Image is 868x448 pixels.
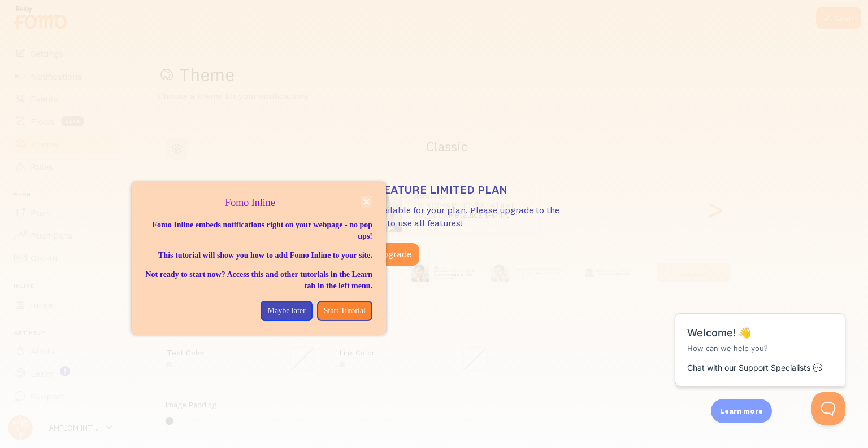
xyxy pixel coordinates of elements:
div: Learn more [711,399,772,423]
iframe: Help Scout Beacon - Messages and Notifications [670,286,852,392]
p: Learn more [720,406,763,416]
iframe: Help Scout Beacon - Open [811,392,845,425]
button: Upgrade [368,243,419,266]
p: This tutorial will show you how to add Fomo Inline to your site. [145,250,372,261]
p: This feature is not available for your plan. Please upgrade to the next tier plan in order to use... [298,204,570,230]
p: Start Tutorial [324,305,366,317]
button: Maybe later [261,301,312,321]
p: Maybe later [267,305,305,317]
p: Fomo Inline [145,196,372,210]
p: Fomo Inline embeds notifications right on your webpage - no pop ups! [145,219,372,242]
button: Start Tutorial [317,301,372,321]
h3: You are on a feature limited plan [298,182,570,197]
p: Not ready to start now? Access this and other tutorials in the Learn tab in the left menu. [145,269,372,292]
button: close, [361,196,372,208]
div: Fomo Inline [132,182,386,335]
